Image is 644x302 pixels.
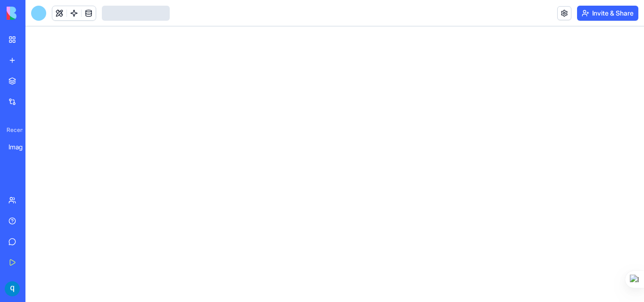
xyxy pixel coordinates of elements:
[5,281,20,296] img: ACg8ocKaWp8V2ZDKcnyEDp-VXgzycqynoKLAwlSU4__kc2Z_z87ZnA=s96-c
[577,6,638,21] button: Invite & Share
[3,138,41,156] a: Imagine
[3,126,23,134] span: Recent
[8,142,35,152] div: Imagine
[7,7,65,20] img: logo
